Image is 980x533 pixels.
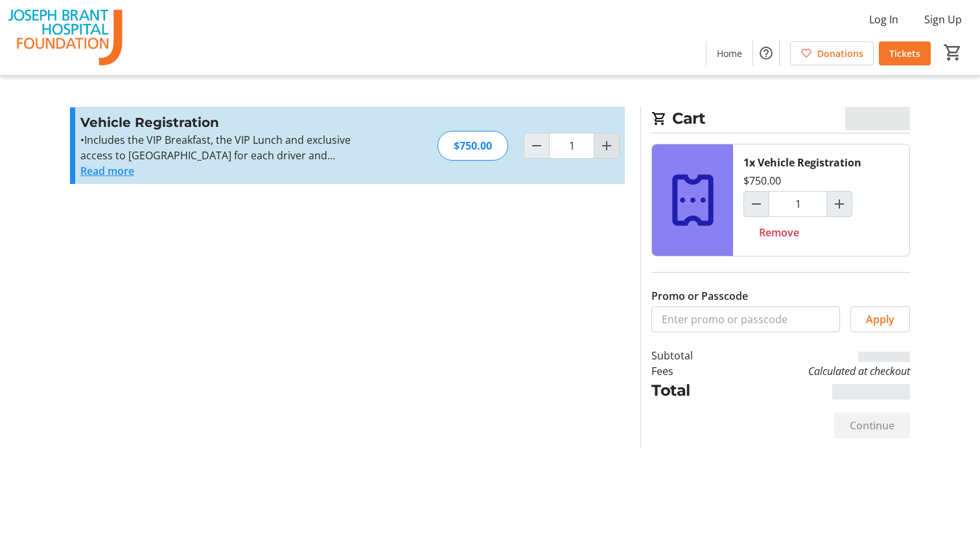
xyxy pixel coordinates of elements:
[914,9,972,30] button: Sign Up
[827,192,852,216] button: Increment by one
[717,47,742,60] span: Home
[80,163,134,179] button: Read more
[743,155,861,170] div: 1x Vehicle Registration
[80,132,364,163] p: •Includes the VIP Breakfast, the VIP Lunch and exclusive access to [GEOGRAPHIC_DATA] for each dri...
[651,379,727,402] td: Total
[941,41,964,64] button: Cart
[744,192,769,216] button: Decrement by one
[651,288,748,304] label: Promo or Passcode
[651,348,727,363] td: Subtotal
[8,5,123,70] img: The Joseph Brant Hospital Foundation's Logo
[859,9,909,30] button: Log In
[549,133,594,159] input: Vehicle Registration Quantity
[769,191,827,217] input: Vehicle Registration Quantity
[651,306,840,332] input: Enter promo or passcode
[869,12,898,27] span: Log In
[651,363,727,379] td: Fees
[866,312,894,327] span: Apply
[651,107,910,133] h2: Cart
[743,220,815,245] button: Remove
[790,41,874,65] a: Donations
[437,131,508,161] div: $750.00
[594,133,619,158] button: Increment by one
[879,41,931,65] a: Tickets
[524,133,549,158] button: Decrement by one
[924,12,962,27] span: Sign Up
[759,225,799,240] span: Remove
[727,363,910,379] td: Calculated at checkout
[850,306,910,332] button: Apply
[80,113,364,132] h3: Vehicle Registration
[753,40,779,66] button: Help
[706,41,752,65] a: Home
[889,47,920,60] span: Tickets
[743,173,781,188] div: $750.00
[845,107,911,130] span: CA$0.00
[817,47,863,60] span: Donations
